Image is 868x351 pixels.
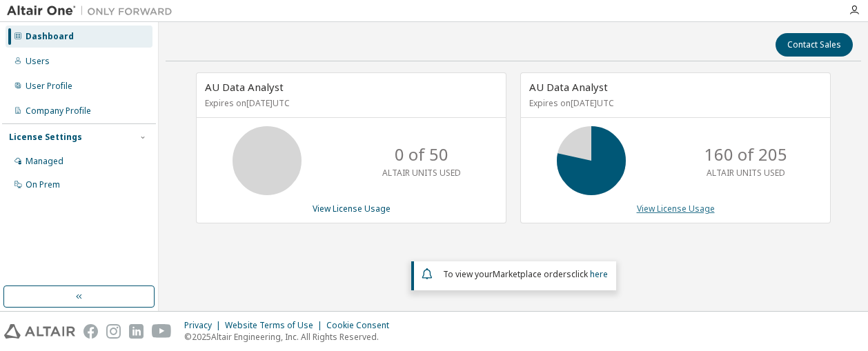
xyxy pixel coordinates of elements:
img: Altair One [7,4,179,18]
a: View License Usage [637,203,715,214]
p: Expires on [DATE] UTC [529,97,818,109]
em: Marketplace orders [493,268,571,280]
div: Cookie Consent [326,320,397,331]
p: 0 of 50 [395,143,448,166]
p: 160 of 205 [704,143,787,166]
div: Privacy [184,320,225,331]
div: User Profile [26,81,72,92]
button: Contact Sales [776,33,853,57]
div: On Prem [26,179,60,190]
span: AU Data Analyst [205,80,284,94]
img: youtube.svg [152,324,172,339]
img: linkedin.svg [129,324,144,339]
a: here [590,268,608,280]
img: facebook.svg [83,324,98,339]
span: AU Data Analyst [529,80,608,94]
div: Company Profile [26,106,91,117]
p: ALTAIR UNITS USED [707,167,785,179]
div: Website Terms of Use [225,320,326,331]
span: To view your click [443,268,608,280]
div: Dashboard [26,31,74,42]
p: ALTAIR UNITS USED [382,167,461,179]
div: License Settings [9,132,82,143]
img: altair_logo.svg [4,324,75,339]
div: Managed [26,156,63,167]
a: View License Usage [313,203,391,214]
img: instagram.svg [106,324,121,339]
div: Users [26,56,50,67]
p: © 2025 Altair Engineering, Inc. All Rights Reserved. [184,331,397,343]
p: Expires on [DATE] UTC [205,97,494,109]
